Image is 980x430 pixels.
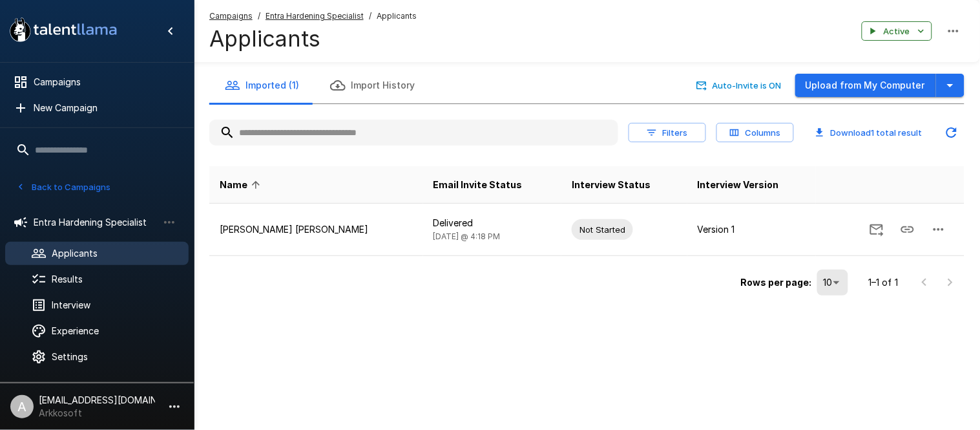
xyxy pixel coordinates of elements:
[220,223,413,236] p: [PERSON_NAME] [PERSON_NAME]
[209,11,253,21] u: Campaigns
[939,120,964,145] button: Updated Today - 10:37 AM
[698,177,779,193] span: Interview Version
[694,76,785,96] button: Auto-Invite is ON
[220,177,264,193] span: Name
[862,21,932,41] button: Active
[572,177,651,193] span: Interview Status
[869,276,899,289] p: 1–1 of 1
[209,67,315,103] button: Imported (1)
[572,224,633,236] span: Not Started
[817,270,848,296] div: 10
[377,10,417,23] span: Applicants
[266,11,364,21] u: Entra Hardening Specialist
[433,177,523,193] span: Email Invite Status
[258,10,260,23] span: /
[369,10,371,23] span: /
[209,25,417,52] h4: Applicants
[315,67,430,103] button: Import History
[795,74,936,98] button: Upload from My Computer
[629,123,706,143] button: Filters
[892,223,923,234] span: Copy Interview Link
[861,223,892,234] span: Send Invitation
[741,276,812,289] p: Rows per page:
[804,123,933,143] button: Download1 total result
[716,123,794,143] button: Columns
[433,231,501,241] span: [DATE] @ 4:18 PM
[698,223,806,236] p: Version 1
[433,217,552,230] p: Delivered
